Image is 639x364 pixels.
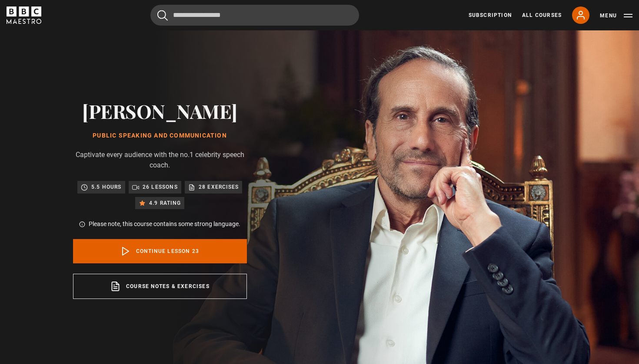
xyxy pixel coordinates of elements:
[73,150,247,171] p: Captivate every audience with the no.1 celebrity speech coach.
[522,11,562,19] a: All Courses
[150,5,359,26] input: Search
[143,183,178,191] p: 26 lessons
[73,100,247,122] h2: [PERSON_NAME]
[73,239,247,263] a: Continue lesson 23
[157,10,168,21] button: Submit the search query
[600,11,632,20] button: Toggle navigation
[73,274,247,299] a: Course notes & exercises
[469,11,512,19] a: Subscription
[91,183,122,191] p: 5.5 hours
[149,199,181,207] p: 4.9 rating
[199,183,239,191] p: 28 exercises
[73,132,247,139] h1: Public Speaking and Communication
[7,7,41,24] svg: BBC Maestro
[89,220,240,229] p: Please note, this course contains some strong language.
